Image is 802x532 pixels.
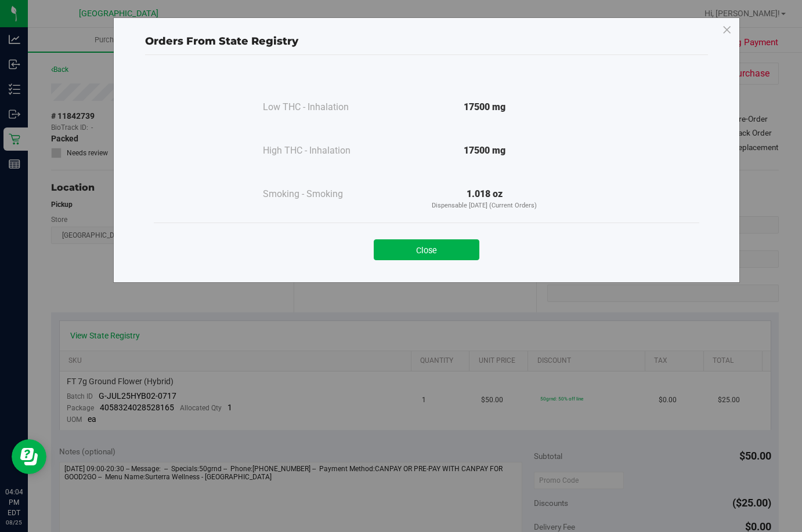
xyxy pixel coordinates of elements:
p: Dispensable [DATE] (Current Orders) [379,201,590,211]
div: Low THC - Inhalation [263,100,379,114]
span: Orders From State Registry [145,35,298,48]
div: Smoking - Smoking [263,187,379,201]
div: High THC - Inhalation [263,144,379,158]
iframe: Resource center [12,439,46,474]
div: 17500 mg [379,144,590,158]
div: 1.018 oz [379,187,590,211]
button: Close [374,239,479,260]
div: 17500 mg [379,100,590,114]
